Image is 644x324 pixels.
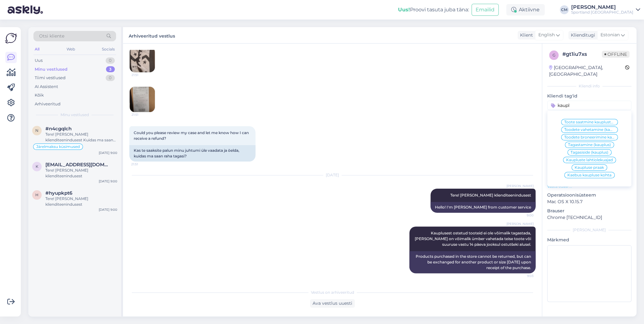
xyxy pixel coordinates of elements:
div: Tere! [PERSON_NAME] klienditeenindusest [45,196,117,207]
span: k [36,164,38,169]
span: n [35,128,38,133]
div: [DATE] [129,172,536,178]
div: Klient [518,32,533,38]
div: Minu vestlused [35,66,67,73]
div: 0 [106,57,115,64]
div: # gt1iu7xs [562,50,602,58]
span: g [553,53,555,57]
a: [PERSON_NAME]Sportland [GEOGRAPHIC_DATA] [571,5,640,15]
span: Toodete vahetamine (kauplus) [564,128,615,132]
p: Kliendi tag'id [547,93,631,99]
div: 3 [106,66,115,73]
span: #n4cgqlch [45,126,72,132]
span: Kauplusest ostetud tooteid ei ole võimalik tagastada, [PERSON_NAME] on võimalik ümber vahetada te... [415,231,532,247]
span: [PERSON_NAME] [506,221,534,226]
button: Emailid [471,4,499,16]
span: Kaebus kaupluse kohta [567,173,612,177]
div: Hello! I'm [PERSON_NAME] from customer service [430,202,536,213]
div: Klienditugi [568,32,595,38]
div: [GEOGRAPHIC_DATA], [GEOGRAPHIC_DATA] [549,64,625,78]
span: Minu vestlused [61,112,89,118]
p: Chrome [TECHNICAL_ID] [547,214,631,221]
span: Toote saatmine kaupluste vahel [564,120,615,124]
div: Ava vestlus uuesti [310,299,355,308]
div: Kliendi info [547,83,631,89]
div: Products purchased in the store cannot be returned, but can be exchanged for another product or s... [409,251,536,273]
span: 21:51 [132,112,155,117]
p: Vaata edasi ... [547,184,631,189]
span: #hyupkpt6 [45,190,72,196]
label: Arhiveeritud vestlus [129,31,175,39]
div: AI Assistent [35,84,58,90]
img: Attachment [130,87,155,112]
div: All [33,45,41,53]
span: 9:00 [510,213,534,218]
span: Järelmaksu küsimused [36,145,80,149]
p: Märkmed [547,237,631,243]
div: Aktiivne [506,4,545,15]
div: Uus [35,57,43,64]
div: Socials [101,45,116,53]
span: Otsi kliente [39,33,64,39]
img: Askly Logo [5,32,17,44]
div: Sportland [GEOGRAPHIC_DATA] [571,10,633,15]
span: Offline [602,51,629,58]
span: Toodete broneerimine kaupluses [564,135,615,139]
div: Kas te saaksite palun minu juhtumi üle vaadata ja öelda, kuidas ma saan raha tagasi? [129,145,255,162]
div: [DATE] 9:00 [99,150,117,155]
div: [DATE] 9:00 [99,207,117,212]
div: Tere! [PERSON_NAME] klienditeenindusest [45,168,117,179]
div: Proovi tasuta juba täna: [398,6,469,14]
span: English [538,32,555,38]
img: Attachment [130,47,155,72]
span: Kaupluse praak [575,166,604,169]
p: Brauser [547,208,631,214]
div: [PERSON_NAME] [547,227,631,233]
div: 0 [106,75,115,81]
span: Kaupluste lahtiolekuajad [566,158,613,162]
div: Tiimi vestlused [35,75,66,81]
span: karinahan1982@gmail.com [45,162,111,168]
span: h [35,192,38,197]
b: Uus! [398,7,410,13]
span: Could you please review my case and let me know how I can receive a refund? [134,130,250,141]
span: 21:51 [132,73,155,77]
span: 9:03 [510,274,534,278]
span: Vestlus on arhiveeritud [311,290,354,295]
div: [PERSON_NAME] [571,5,633,10]
p: Operatsioonisüsteem [547,192,631,198]
span: 21:51 [131,162,155,167]
div: Kõik [35,92,44,98]
div: Arhiveeritud [35,101,61,107]
div: [DATE] 9:00 [99,179,117,184]
span: Tagastamine (kauplus) [568,143,611,147]
span: Tagasiside (kauplus) [571,150,608,154]
div: Web [65,45,76,53]
span: [PERSON_NAME] [506,184,534,188]
div: CM [560,5,569,14]
span: Estonian [600,32,620,38]
p: Mac OS X 10.15.7 [547,198,631,205]
span: Tere! [PERSON_NAME] klienditeenindusest [450,193,531,197]
div: Tere! [PERSON_NAME] klienditeenindusest Kuidas ma saan Teile abiks olla? [45,132,117,143]
input: Lisa tag [547,101,631,110]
